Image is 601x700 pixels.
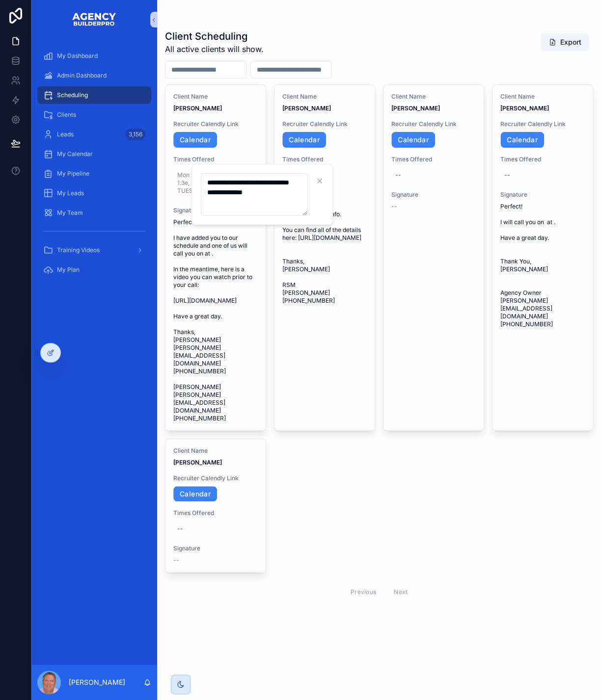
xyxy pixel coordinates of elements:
span: Times Offered [173,509,258,517]
a: Scheduling [37,86,151,104]
span: Perfect! I have added you to our schedule and one of us will call you on at . In the meantime, he... [173,218,258,422]
span: My Dashboard [57,52,98,60]
img: App logo [72,12,117,27]
strong: [PERSON_NAME] [173,459,222,466]
span: Perfect! I will call you on at . Have a great day. Thank You, [PERSON_NAME] Agency Owner [PERSON_... [500,203,585,328]
span: All active clients will show. [165,43,264,55]
span: Client Name [173,447,258,455]
strong: [PERSON_NAME] [391,104,440,112]
div: scrollable content [31,39,157,293]
a: Training Videos [37,241,151,259]
strong: [PERSON_NAME] [500,104,549,112]
a: My Plan [37,261,151,279]
a: My Team [37,204,151,222]
strong: [PERSON_NAME] [173,104,222,112]
span: Scheduling [57,91,88,99]
span: My Team [57,209,83,217]
span: Client Name [391,93,476,101]
a: Calendar [391,132,435,148]
a: Calendar [173,132,217,148]
button: Export [541,33,589,51]
span: Recruiter Calendly Link [500,120,585,128]
span: Recruiter Calendly Link [173,120,258,128]
span: Times Offered [500,156,585,163]
span: Training Videos [57,246,100,254]
span: My Plan [57,266,80,274]
span: Recruiter Calendly Link [173,474,258,482]
a: Client Name[PERSON_NAME]Recruiter Calendly LinkCalendarTimes OfferedMon 9p, 11e,10.3e, 1.3e, 2.3p... [165,84,266,431]
span: My Pipeline [57,170,89,178]
span: Client Name [282,93,367,101]
span: My Leads [57,189,84,197]
a: Leads3,156 [37,126,151,143]
span: Times Offered [282,156,367,163]
span: Times Offered [173,156,258,163]
div: 3,156 [126,129,145,140]
span: Signature [500,191,585,199]
span: Thank you for requesting more info. You can find all of the details here: [URL][DOMAIN_NAME] Than... [282,203,367,305]
a: Calendar [500,132,544,148]
span: Recruiter Calendly Link [391,120,476,128]
span: Times Offered [391,156,476,163]
div: -- [177,525,183,533]
a: Clients [37,106,151,124]
span: -- [391,203,397,210]
h1: Client Scheduling [165,29,264,43]
p: [PERSON_NAME] [69,677,125,687]
span: Admin Dashboard [57,72,107,79]
div: -- [504,171,510,179]
span: Recruiter Calendly Link [282,120,367,128]
a: Client Name[PERSON_NAME]Recruiter Calendly LinkCalendarTimes Offered--SignaturePerfect! I will ca... [492,84,593,431]
a: Calendar [282,132,326,148]
strong: [PERSON_NAME] [282,104,331,112]
span: Signature [391,191,476,199]
span: Client Name [173,93,258,101]
span: My Calendar [57,150,93,158]
a: My Dashboard [37,47,151,65]
a: Admin Dashboard [37,67,151,84]
span: -- [173,556,179,564]
span: Signature [173,207,258,214]
span: Client Name [500,93,585,101]
a: My Leads [37,184,151,202]
a: Client Name[PERSON_NAME]Recruiter Calendly LinkCalendarTimes Offered--Signature-- [165,439,266,573]
a: Client Name[PERSON_NAME]Recruiter Calendly LinkCalendarTimes Offered--Signature-- [383,84,484,431]
span: Signature [173,544,258,552]
a: Client Name[PERSON_NAME]Recruiter Calendly LinkCalendarTimes OfferedSignatureThank you for reques... [274,84,375,431]
a: My Calendar [37,145,151,163]
a: My Pipeline [37,165,151,182]
span: Mon 9p, 11e,10.3e, 1.3e, 2.3p, 4e TUES 9c, 1.3e [177,171,254,195]
a: Calendar [173,486,217,502]
span: Leads [57,130,74,138]
span: Clients [57,111,76,119]
div: -- [395,171,401,179]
